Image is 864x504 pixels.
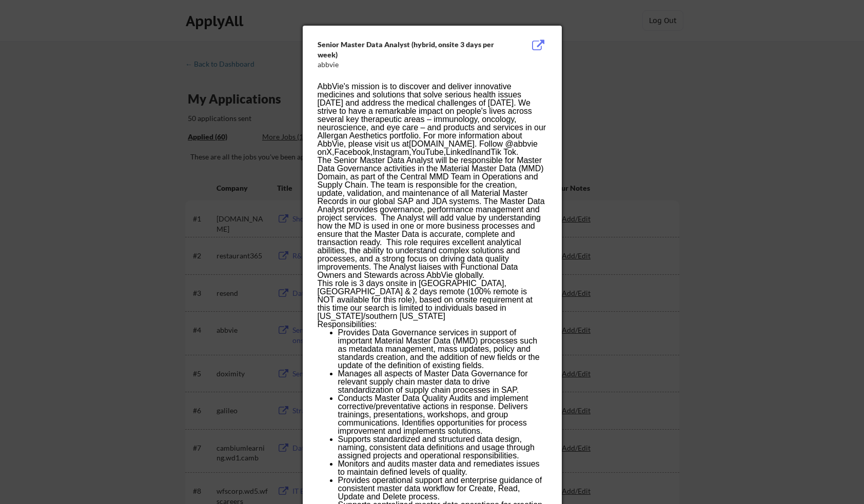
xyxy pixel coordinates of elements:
[326,148,332,156] a: X
[409,139,475,148] a: [DOMAIN_NAME]
[334,148,370,156] a: Facebook
[338,370,546,394] li: Manages all aspects of Master Data Governance for relevant supply chain master data to drive stan...
[446,148,477,156] a: LinkedIn
[411,148,444,156] a: YouTube
[318,39,495,59] div: Senior Master Data Analyst (hybrid, onsite 3 days per week)
[318,59,495,70] div: abbvie
[490,148,516,156] a: Tik Tok
[318,320,546,329] p: Responsibilities:
[338,394,546,435] li: Conducts Master Data Quality Audits and implement corrective/preventative actions in response. De...
[372,148,409,156] a: Instagram
[318,83,546,156] p: AbbVie's mission is to discover and deliver innovative medicines and solutions that solve serious...
[338,460,546,476] li: Monitors and audits master data and remediates issues to maintain defined levels of quality.
[338,329,546,370] li: Provides Data Governance services in support of important Material Master Data (MMD) processes su...
[338,476,546,501] li: Provides operational support and enterprise guidance of consistent master data workflow for Creat...
[318,156,546,279] p: The Senior Master Data Analyst will be responsible for Master Data Governance activities in the M...
[318,279,546,320] p: This role is 3 days onsite in [GEOGRAPHIC_DATA], [GEOGRAPHIC_DATA] & 2 days remote (100% remote i...
[338,435,546,460] li: Supports standardized and structured data design, naming, consistent data definitions and usage t...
